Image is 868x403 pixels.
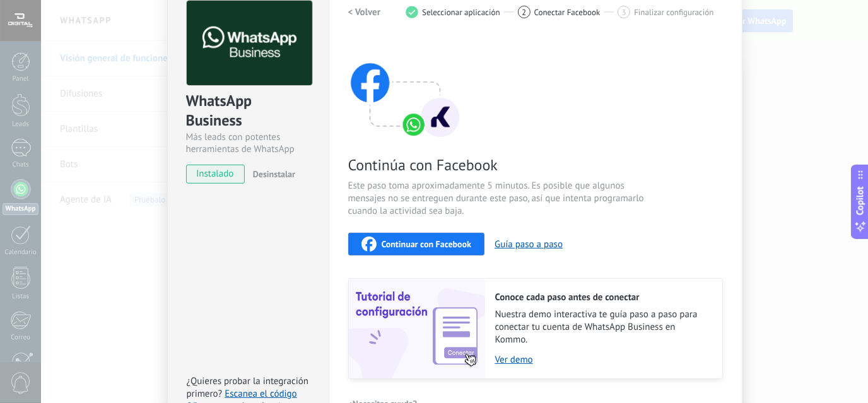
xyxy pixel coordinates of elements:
[348,180,648,218] span: Este paso toma aproximadamente 5 minutos. Es posible que algunos mensajes no se entreguen durante...
[348,38,462,139] img: connect with facebook
[422,8,500,17] span: Seleccionar aplicación
[348,6,381,18] h2: < Volver
[534,8,601,17] span: Conectar Facebook
[348,155,648,175] span: Continúa con Facebook
[187,375,309,400] span: ¿Quieres probar la integración primero?
[187,165,244,184] span: instalado
[495,308,710,346] span: Nuestra demo interactiva te guía paso a paso para conectar tu cuenta de WhatsApp Business en Kommo.
[382,240,472,248] span: Continuar con Facebook
[186,131,310,155] div: Más leads con potentes herramientas de WhatsApp
[495,354,710,366] a: Ver demo
[348,233,485,255] button: Continuar con Facebook
[248,165,295,184] button: Desinstalar
[622,7,626,18] span: 3
[495,238,563,250] button: Guía paso a paso
[186,91,310,131] div: WhatsApp Business
[634,8,713,17] span: Finalizar configuración
[253,168,295,180] span: Desinstalar
[495,291,710,303] h2: Conoce cada paso antes de conectar
[854,186,867,215] span: Copilot
[522,7,526,18] span: 2
[348,1,381,23] button: < Volver
[187,1,312,86] img: logo_main.png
